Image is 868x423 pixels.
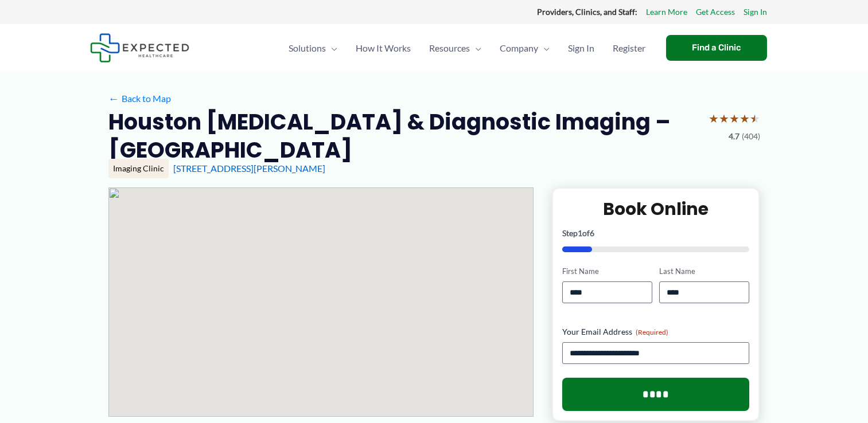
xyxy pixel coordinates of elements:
span: Sign In [568,28,594,68]
a: CompanyMenu Toggle [491,28,559,68]
span: ★ [739,108,750,129]
strong: Providers, Clinics, and Staff: [537,7,637,17]
span: ← [108,93,119,104]
span: ★ [729,108,739,129]
span: 1 [578,228,582,238]
div: Imaging Clinic [108,159,169,178]
a: Sign In [744,5,767,19]
img: Expected Healthcare Logo - side, dark font, small [90,33,189,62]
a: Learn More [646,5,687,19]
label: First Name [562,266,652,277]
span: Menu Toggle [470,28,481,68]
span: ★ [750,108,760,129]
a: Get Access [696,5,735,19]
a: Register [604,28,655,68]
span: 4.7 [729,129,739,144]
a: [STREET_ADDRESS][PERSON_NAME] [173,163,325,174]
a: SolutionsMenu Toggle [279,28,347,68]
span: 6 [590,228,594,238]
span: Menu Toggle [326,28,337,68]
span: Resources [429,28,470,68]
span: Menu Toggle [538,28,550,68]
a: Sign In [559,28,604,68]
span: ★ [709,108,719,129]
h2: Book Online [562,198,750,220]
label: Last Name [659,266,749,277]
span: (Required) [636,328,668,336]
span: (404) [742,129,760,144]
a: ←Back to Map [108,90,171,107]
a: How It Works [347,28,420,68]
span: Company [500,28,538,68]
a: Find a Clinic [666,35,767,61]
p: Step of [562,229,750,237]
h2: Houston [MEDICAL_DATA] & Diagnostic Imaging – [GEOGRAPHIC_DATA] [108,108,699,164]
nav: Primary Site Navigation [279,28,655,68]
span: How It Works [356,28,411,68]
a: ResourcesMenu Toggle [420,28,491,68]
span: Register [613,28,645,68]
label: Your Email Address [562,326,750,338]
span: Solutions [289,28,326,68]
span: ★ [719,108,729,129]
